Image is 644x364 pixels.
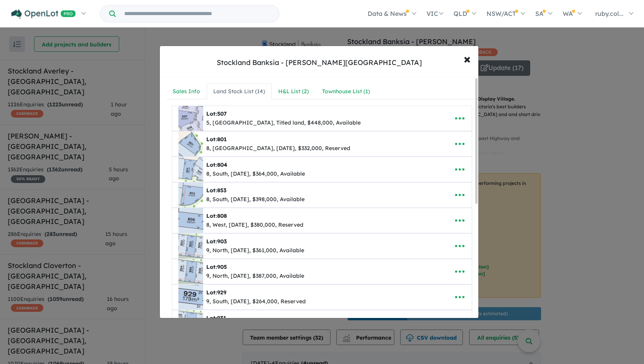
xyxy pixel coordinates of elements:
[217,187,226,194] span: 853
[173,87,200,96] div: Sales Info
[206,118,361,128] div: 5, [GEOGRAPHIC_DATA], Titled land, $448,000, Available
[217,314,226,321] span: 931
[11,9,76,19] img: Openlot PRO Logo White
[178,106,203,131] img: Stockland%20Banksia%20-%20Armstrong%20Creek%20-%20Lot%20507___1752798491.jpg
[178,310,203,335] img: Stockland%20Banksia%20-%20Armstrong%20Creek%20-%20Lot%20931___1754262402.jpg
[178,285,203,309] img: Stockland%20Banksia%20-%20Armstrong%20Creek%20-%20Lot%20929___1754262304.jpg
[217,289,226,296] span: 929
[213,87,265,96] div: Land Stock List ( 14 )
[464,50,471,67] span: ×
[217,58,422,68] div: Stockland Banksia - [PERSON_NAME][GEOGRAPHIC_DATA]
[206,212,227,219] b: Lot:
[206,110,227,117] b: Lot:
[278,87,309,96] div: H&L List ( 2 )
[206,161,227,168] b: Lot:
[206,169,305,179] div: 8, South, [DATE], $364,000, Available
[178,183,203,207] img: Stockland%20Banksia%20-%20Armstrong%20Creek%20-%20Lot%20853___1749518133.jpg
[217,238,227,245] span: 903
[206,272,304,281] div: 9, North, [DATE], $387,000, Available
[217,110,227,117] span: 507
[217,136,227,143] span: 801
[178,132,203,156] img: Stockland%20Banksia%20-%20Armstrong%20Creek%20-%20Lot%20801___1749517895.jpg
[206,246,304,255] div: 9, North, [DATE], $361,000, Available
[322,87,370,96] div: Townhouse List ( 1 )
[217,161,227,168] span: 804
[206,195,305,204] div: 8, South, [DATE], $398,000, Available
[206,297,306,306] div: 9, South, [DATE], $264,000, Reserved
[206,144,350,153] div: 8, [GEOGRAPHIC_DATA], [DATE], $332,000, Reserved
[178,259,203,284] img: Stockland%20Banksia%20-%20Armstrong%20Creek%20-%20Lot%20905___1754262188.jpg
[217,212,227,219] span: 808
[206,238,227,245] b: Lot:
[178,234,203,258] img: Stockland%20Banksia%20-%20Armstrong%20Creek%20-%20Lot%20903___1754262121.jpg
[206,314,226,321] b: Lot:
[206,263,227,270] b: Lot:
[178,157,203,182] img: Stockland%20Banksia%20-%20Armstrong%20Creek%20-%20Lot%20804___1749518032.jpg
[206,220,303,230] div: 8, West, [DATE], $380,000, Reserved
[178,208,203,233] img: Stockland%20Banksia%20-%20Armstrong%20Creek%20-%20Lot%20808___1749518260.jpg
[206,136,227,143] b: Lot:
[206,187,226,194] b: Lot:
[217,263,227,270] span: 905
[117,5,277,22] input: Try estate name, suburb, builder or developer
[206,289,226,296] b: Lot:
[595,10,623,17] span: ruby.col...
